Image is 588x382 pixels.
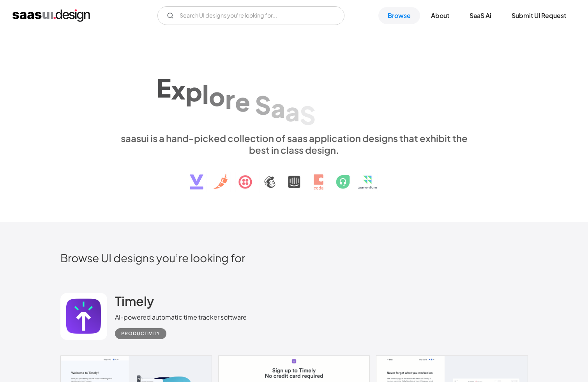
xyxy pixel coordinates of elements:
div: a [271,93,285,123]
div: Productivity [121,329,160,338]
div: S [255,90,271,120]
form: Email Form [157,6,344,25]
a: Timely [115,293,154,313]
div: a [285,96,300,126]
div: saasui is a hand-picked collection of saas application designs that exhibit the best in class des... [115,132,473,156]
div: r [225,84,235,114]
div: e [235,87,250,117]
div: S [300,100,316,130]
a: Submit UI Request [502,7,576,24]
a: home [12,9,90,22]
div: AI-powered automatic time tracker software [115,313,247,322]
div: o [209,81,225,111]
div: l [202,79,209,109]
img: text, icon, saas logo [176,156,412,196]
a: SaaS Ai [460,7,501,24]
a: Browse [378,7,420,24]
input: Search UI designs you're looking for... [157,6,344,25]
h2: Timely [115,293,154,309]
div: E [156,73,171,103]
h2: Browse UI designs you’re looking for [60,251,528,265]
div: x [171,75,185,105]
h1: Explore SaaS UI design patterns & interactions. [115,65,473,125]
a: About [422,7,459,24]
div: p [185,76,202,107]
